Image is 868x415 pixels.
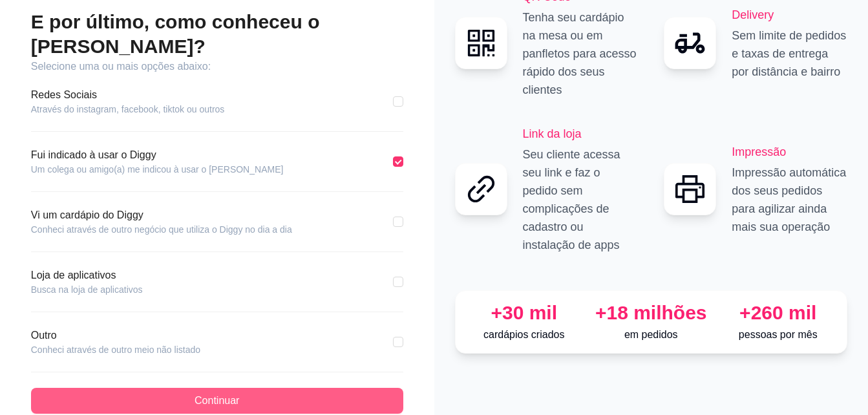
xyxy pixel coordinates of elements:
[31,328,200,343] article: Outro
[31,343,200,356] article: Conheci através de outro meio não listado
[31,10,403,59] h2: E por último, como conheceu o [PERSON_NAME]?
[466,301,583,325] div: +30 mil
[720,301,837,325] div: +260 mil
[732,143,847,161] h2: Impressão
[31,87,225,103] article: Redes Sociais
[31,103,225,116] article: Através do instagram, facebook, tiktok ou outros
[466,327,583,343] p: cardápios criados
[31,388,403,414] button: Continuar
[31,268,143,283] article: Loja de aplicativos
[31,147,284,163] article: Fui indicado à usar o Diggy
[31,59,403,74] article: Selecione uma ou mais opções abaixo:
[593,301,710,325] div: +18 milhões
[720,327,837,343] p: pessoas por mês
[195,393,239,409] span: Continuar
[593,327,710,343] p: em pedidos
[31,163,284,176] article: Um colega ou amigo(a) me indicou à usar o [PERSON_NAME]
[732,164,847,236] p: Impressão automática dos seus pedidos para agilizar ainda mais sua operação
[732,27,847,81] p: Sem limite de pedidos e taxas de entrega por distância e bairro
[732,6,847,24] h2: Delivery
[31,283,143,296] article: Busca na loja de aplicativos
[523,125,639,143] h2: Link da loja
[523,145,639,254] p: Seu cliente acessa seu link e faz o pedido sem complicações de cadastro ou instalação de apps
[523,8,639,99] p: Tenha seu cardápio na mesa ou em panfletos para acesso rápido dos seus clientes
[31,223,292,236] article: Conheci através de outro negócio que utiliza o Diggy no dia a dia
[31,207,292,223] article: Vi um cardápio do Diggy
